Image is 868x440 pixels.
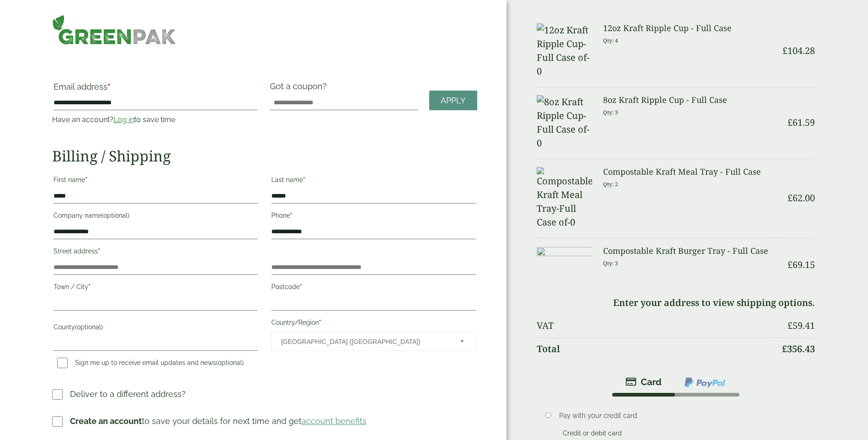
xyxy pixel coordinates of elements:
abbr: required [108,82,110,91]
h2: Billing / Shipping [52,147,477,165]
img: stripe.png [625,376,662,387]
p: Deliver to a different address? [70,388,186,400]
a: Log in [113,115,134,124]
label: Credit or debit card [559,429,625,440]
abbr: required [319,319,321,326]
th: VAT [537,315,776,337]
label: Country/Region [271,316,475,332]
small: Qty: 2 [603,181,618,188]
label: County [54,321,258,336]
small: Qty: 4 [603,37,618,44]
abbr: required [290,212,292,219]
label: Postcode [271,280,475,296]
strong: Create an account [70,416,142,426]
img: GreenPak Supplies [52,15,176,45]
abbr: required [88,283,91,290]
img: ppcp-gateway.png [684,376,726,388]
h3: Compostable Kraft Meal Tray - Full Case [603,167,776,177]
small: Qty: 3 [603,109,618,116]
span: (optional) [75,323,103,331]
abbr: required [300,283,302,290]
h3: 12oz Kraft Ripple Cup - Full Case [603,23,776,33]
bdi: 61.59 [787,116,815,129]
h3: 8oz Kraft Ripple Cup - Full Case [603,95,776,105]
bdi: 104.28 [782,44,815,57]
span: £ [787,319,793,332]
label: Phone [271,209,475,225]
p: Pay with your credit card. [559,411,802,421]
th: Total [537,338,776,360]
p: to save your details for next time and get [70,415,367,427]
label: Email address [54,83,258,96]
label: Last name [271,173,475,189]
span: £ [782,44,787,57]
a: Apply [429,91,477,110]
span: £ [782,343,787,355]
label: Company name [54,209,258,225]
bdi: 356.43 [782,343,815,355]
bdi: 59.41 [787,319,815,332]
img: 12oz Kraft Ripple Cup-Full Case of-0 [537,23,593,78]
label: First name [54,173,258,189]
span: £ [787,192,793,204]
span: £ [787,258,793,271]
label: Town / City [54,280,258,296]
span: £ [787,116,793,129]
label: Street address [54,245,258,260]
input: Sign me up to receive email updates and news(optional) [57,358,68,368]
p: Have an account? to save time [52,114,259,125]
td: Enter your address to view shipping options. [537,292,815,314]
bdi: 62.00 [787,192,815,204]
abbr: required [98,247,100,255]
img: 8oz Kraft Ripple Cup-Full Case of-0 [537,95,593,150]
span: Apply [441,96,466,106]
abbr: required [303,176,305,183]
span: (optional) [102,212,129,219]
label: Got a coupon? [270,81,330,96]
label: Sign me up to receive email updates and news [54,359,248,369]
small: Qty: 3 [603,260,618,267]
a: account benefits [302,416,367,426]
abbr: required [85,176,87,183]
h3: Compostable Kraft Burger Tray - Full Case [603,246,776,256]
span: Country/Region [271,332,475,351]
img: Compostable Kraft Meal Tray-Full Case of-0 [537,167,593,229]
span: United Kingdom (UK) [281,332,447,351]
bdi: 69.15 [787,258,815,271]
span: (optional) [216,359,244,366]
